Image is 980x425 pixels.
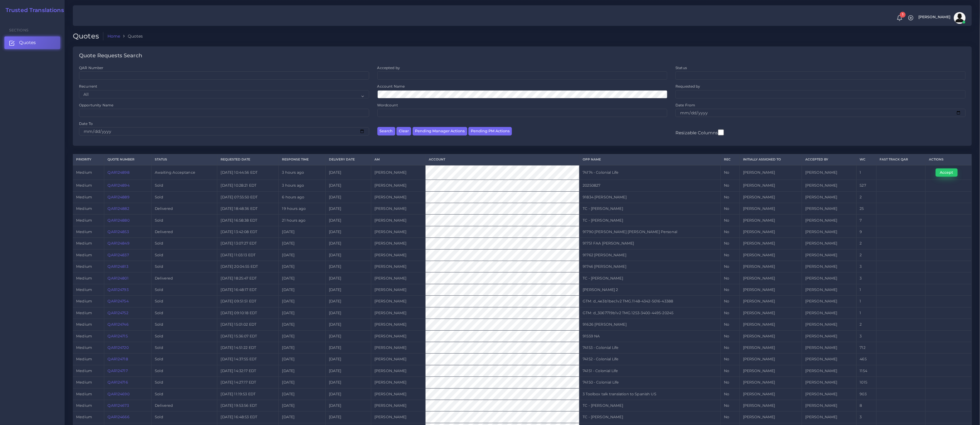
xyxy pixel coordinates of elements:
[377,103,398,108] label: Wordcount
[120,33,143,39] li: Quotes
[802,215,857,226] td: [PERSON_NAME]
[108,230,129,234] a: QAR124853
[1,7,64,14] a: Trusted Translations
[325,330,371,342] td: [DATE]
[579,365,721,377] td: 74151 - Colonial Life
[76,311,92,315] span: medium
[856,165,876,180] td: 1
[371,154,426,165] th: AM
[739,154,802,165] th: Initially Assigned to
[579,354,721,365] td: 74152 - Colonial Life
[76,403,92,408] span: medium
[279,203,325,215] td: 19 hours ago
[152,249,217,261] td: Sold
[936,168,958,177] button: Accept
[721,180,740,191] td: No
[108,183,130,188] a: QAR124894
[579,272,721,284] td: TC - [PERSON_NAME]
[721,342,740,353] td: No
[325,342,371,353] td: [DATE]
[802,400,857,411] td: [PERSON_NAME]
[579,330,721,342] td: 91559 NA
[802,365,857,377] td: [PERSON_NAME]
[426,154,579,165] th: Account
[79,53,142,59] h4: Quote Requests Search
[802,296,857,307] td: [PERSON_NAME]
[217,307,279,319] td: [DATE] 09:10:18 EDT
[371,319,426,330] td: [PERSON_NAME]
[279,180,325,191] td: 3 hours ago
[802,342,857,353] td: [PERSON_NAME]
[856,191,876,203] td: 2
[739,296,802,307] td: [PERSON_NAME]
[279,165,325,180] td: 3 hours ago
[856,215,876,226] td: 7
[152,238,217,249] td: Sold
[579,203,721,215] td: TC - [PERSON_NAME]
[802,319,857,330] td: [PERSON_NAME]
[926,154,972,165] th: Actions
[152,165,217,180] td: Awaiting Acceptance
[152,330,217,342] td: Sold
[217,180,279,191] td: [DATE] 10:28:21 EDT
[675,84,700,89] label: Requested by
[856,226,876,237] td: 9
[76,334,92,338] span: medium
[76,170,92,175] span: medium
[579,307,721,319] td: GTM: d_3067719b1v2 TMG.1253-3400-4495-20245
[108,322,129,327] a: QAR124746
[108,311,128,315] a: QAR124752
[371,238,426,249] td: [PERSON_NAME]
[279,226,325,237] td: [DATE]
[377,84,405,89] label: Account Name
[739,215,802,226] td: [PERSON_NAME]
[279,342,325,353] td: [DATE]
[802,165,857,180] td: [PERSON_NAME]
[802,180,857,191] td: [PERSON_NAME]
[739,365,802,377] td: [PERSON_NAME]
[918,15,951,19] span: [PERSON_NAME]
[468,127,512,135] button: Pending PM Actions
[936,170,962,174] a: Accept
[279,249,325,261] td: [DATE]
[76,345,92,350] span: medium
[895,15,905,21] a: 1
[371,165,426,180] td: [PERSON_NAME]
[325,180,371,191] td: [DATE]
[217,272,279,284] td: [DATE] 18:25:47 EDT
[108,276,129,280] a: QAR124801
[739,400,802,411] td: [PERSON_NAME]
[108,415,130,419] a: QAR124666
[279,272,325,284] td: [DATE]
[721,203,740,215] td: No
[152,365,217,377] td: Sold
[76,206,92,211] span: medium
[76,241,92,245] span: medium
[721,272,740,284] td: No
[721,215,740,226] td: No
[739,307,802,319] td: [PERSON_NAME]
[279,365,325,377] td: [DATE]
[371,191,426,203] td: [PERSON_NAME]
[739,388,802,400] td: [PERSON_NAME]
[279,154,325,165] th: Response Time
[108,241,130,245] a: QAR124849
[371,180,426,191] td: [PERSON_NAME]
[802,154,857,165] th: Accepted by
[377,127,395,135] button: Search
[217,165,279,180] td: [DATE] 10:44:56 EDT
[802,307,857,319] td: [PERSON_NAME]
[76,183,92,188] span: medium
[371,354,426,365] td: [PERSON_NAME]
[217,226,279,237] td: [DATE] 13:42:08 EDT
[371,365,426,377] td: [PERSON_NAME]
[108,334,128,338] a: QAR124715
[279,215,325,226] td: 21 hours ago
[152,400,217,411] td: Delivered
[152,180,217,191] td: Sold
[76,230,92,234] span: medium
[802,284,857,295] td: [PERSON_NAME]
[371,342,426,353] td: [PERSON_NAME]
[579,226,721,237] td: 91790 [PERSON_NAME] [PERSON_NAME] Personal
